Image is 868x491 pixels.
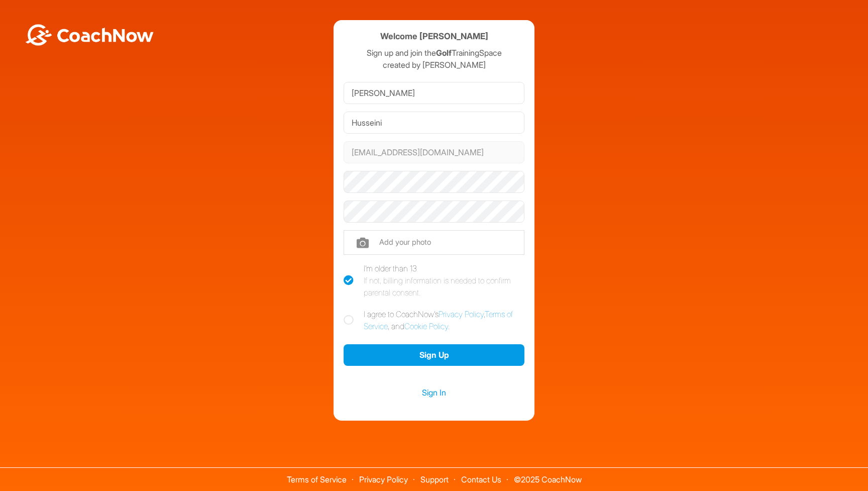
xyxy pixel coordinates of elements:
[344,141,524,163] input: Email
[509,468,587,483] span: © 2025 CoachNow
[359,474,408,484] a: Privacy Policy
[364,309,513,331] a: Terms of Service
[344,59,524,71] p: created by [PERSON_NAME]
[436,48,452,58] strong: Golf
[364,262,524,299] div: I'm older than 13
[404,321,448,331] a: Cookie Policy
[380,30,488,43] h4: Welcome [PERSON_NAME]
[344,112,524,134] input: Last Name
[287,474,347,484] a: Terms of Service
[420,474,449,484] a: Support
[439,309,484,319] a: Privacy Policy
[344,308,524,332] label: I agree to CoachNow's , , and .
[364,274,524,299] div: If not, billing information is needed to confirm parental consent.
[344,47,524,59] p: Sign up and join the TrainingSpace
[24,24,155,46] img: BwLJSsUCoWCh5upNqxVrqldRgqLPVwmV24tXu5FoVAoFEpwwqQ3VIfuoInZCoVCoTD4vwADAC3ZFMkVEQFDAAAAAElFTkSuQmCC
[344,82,524,104] input: First Name
[344,386,524,399] a: Sign In
[461,474,501,484] a: Contact Us
[344,344,524,366] button: Sign Up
